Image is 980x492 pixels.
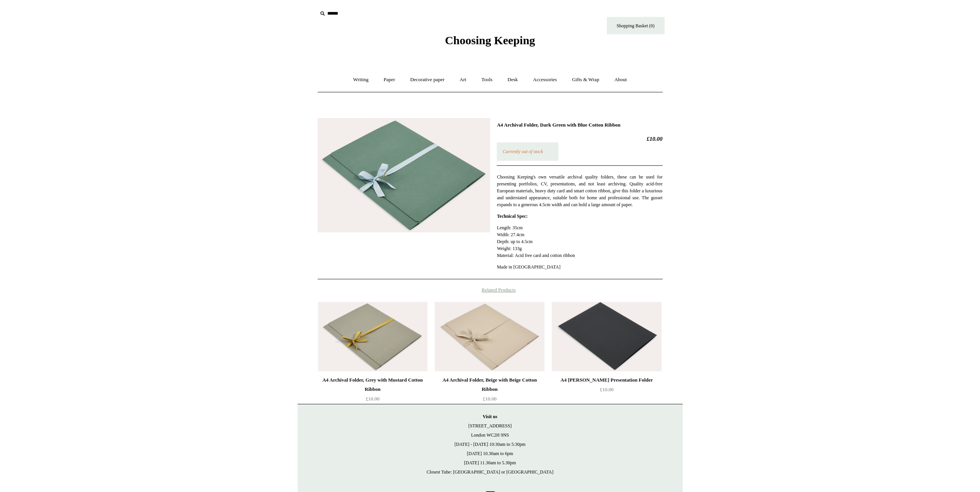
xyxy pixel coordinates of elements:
span: £10.00 [483,396,497,402]
span: £10.00 [366,396,380,402]
span: Choosing Keeping [445,34,535,47]
a: Art [453,70,473,90]
h2: £10.00 [497,135,662,142]
strong: Visit us [483,414,498,419]
p: Made in [GEOGRAPHIC_DATA] [497,264,662,270]
a: A4 Fabriano Murillo Presentation Folder A4 Fabriano Murillo Presentation Folder [552,302,661,371]
a: Writing [346,70,375,90]
img: A4 Archival Folder, Dark Green with Blue Cotton Ribbon [318,118,490,232]
a: About [607,70,634,90]
h4: Related Products [298,287,683,293]
p: [STREET_ADDRESS] London WC2H 9NS [DATE] - [DATE] 10:30am to 5:30pm [DATE] 10.30am to 6pm [DATE] 1... [305,412,675,477]
span: £10.00 [600,387,614,392]
a: Accessories [526,70,564,90]
em: Currently out of stock [503,149,543,154]
a: Shopping Basket (0) [607,17,665,34]
div: A4 Archival Folder, Grey with Mustard Cotton Ribbon [320,375,426,394]
a: Tools [474,70,499,90]
a: Choosing Keeping [445,40,535,45]
p: Length: 35cm Width: 27.4cm Depth: up to 4.5cm Weight: 133g Material: Acid free card and cotton ri... [497,224,662,259]
a: Gifts & Wrap [565,70,606,90]
img: A4 Archival Folder, Beige with Beige Cotton Ribbon [435,302,544,371]
div: A4 [PERSON_NAME] Presentation Folder [554,375,659,385]
div: A4 Archival Folder, Beige with Beige Cotton Ribbon [437,375,542,394]
img: A4 Fabriano Murillo Presentation Folder [552,302,661,371]
a: A4 Archival Folder, Beige with Beige Cotton Ribbon A4 Archival Folder, Beige with Beige Cotton Ri... [435,302,544,371]
a: A4 Archival Folder, Beige with Beige Cotton Ribbon £10.00 [435,375,544,407]
a: Desk [501,70,525,90]
img: A4 Archival Folder, Grey with Mustard Cotton Ribbon [318,302,427,371]
a: A4 Archival Folder, Grey with Mustard Cotton Ribbon £10.00 [318,375,427,407]
a: A4 [PERSON_NAME] Presentation Folder £10.00 [552,375,661,407]
p: Choosing Keeping's own versatile archival quality folders, these can be used for presenting portf... [497,173,662,208]
a: Paper [377,70,402,90]
a: A4 Archival Folder, Grey with Mustard Cotton Ribbon A4 Archival Folder, Grey with Mustard Cotton ... [318,302,427,371]
h1: A4 Archival Folder, Dark Green with Blue Cotton Ribbon [497,122,662,128]
strong: Technical Spec: [497,213,528,219]
a: Decorative paper [403,70,451,90]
